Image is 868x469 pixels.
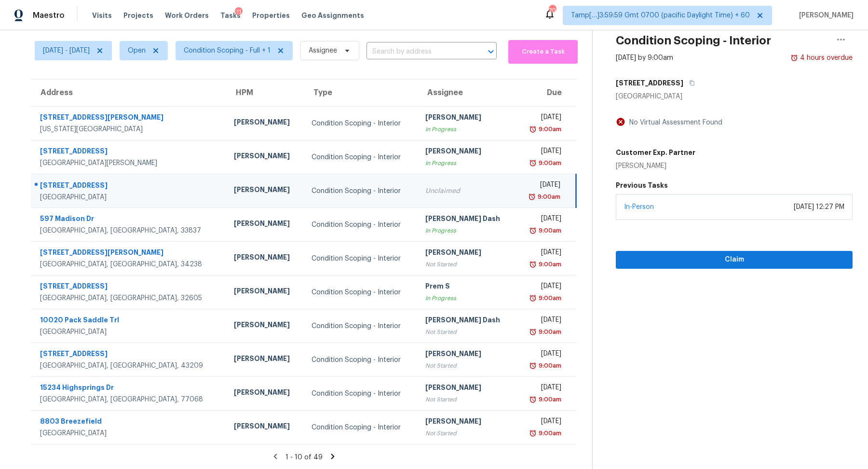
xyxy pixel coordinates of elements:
[40,327,218,337] div: [GEOGRAPHIC_DATA]
[309,46,337,55] span: Assignee
[234,151,296,163] div: [PERSON_NAME]
[536,192,560,202] div: 9:00am
[425,315,508,327] div: [PERSON_NAME] Dash
[425,260,508,269] div: Not Started
[40,428,218,438] div: [GEOGRAPHIC_DATA]
[616,180,853,190] h5: Previous Tasks
[683,74,696,92] button: Copy Address
[285,454,323,461] span: 1 - 10 of 49
[795,11,854,20] span: [PERSON_NAME]
[31,80,226,107] th: Address
[523,248,561,260] div: [DATE]
[165,11,209,20] span: Work Orders
[234,354,296,366] div: [PERSON_NAME]
[523,383,561,395] div: [DATE]
[425,281,508,293] div: Prem S
[312,186,410,196] div: Condition Scoping - Interior
[616,148,695,157] h5: Customer Exp. Partner
[529,226,537,235] img: Overdue Alarm Icon
[513,46,573,57] span: Create a Task
[425,248,508,260] div: [PERSON_NAME]
[508,40,578,64] button: Create a Task
[537,327,561,337] div: 9:00am
[616,92,853,101] div: [GEOGRAPHIC_DATA]
[312,288,410,297] div: Condition Scoping - Interior
[616,117,625,127] img: Artifact Not Present Icon
[537,395,561,404] div: 9:00am
[794,202,844,212] div: [DATE] 12:27 PM
[312,254,410,263] div: Condition Scoping - Interior
[624,254,845,266] span: Claim
[537,260,561,269] div: 9:00am
[312,423,410,432] div: Condition Scoping - Interior
[425,214,508,226] div: [PERSON_NAME] Dash
[123,11,153,20] span: Projects
[529,293,537,303] img: Overdue Alarm Icon
[40,158,218,168] div: [GEOGRAPHIC_DATA][PERSON_NAME]
[40,180,218,193] div: [STREET_ADDRESS]
[235,7,243,17] div: 11
[523,281,561,293] div: [DATE]
[92,11,112,20] span: Visits
[40,416,218,428] div: 8803 Breezefield
[252,11,290,20] span: Properties
[549,6,556,15] div: 708
[523,146,561,158] div: [DATE]
[312,321,410,331] div: Condition Scoping - Interior
[523,315,561,327] div: [DATE]
[234,320,296,332] div: [PERSON_NAME]
[616,53,673,63] div: [DATE] by 9:00am
[234,219,296,231] div: [PERSON_NAME]
[234,185,296,197] div: [PERSON_NAME]
[425,428,508,438] div: Not Started
[40,395,218,404] div: [GEOGRAPHIC_DATA], [GEOGRAPHIC_DATA], 77068
[312,152,410,162] div: Condition Scoping - Interior
[366,44,470,59] input: Search by address
[425,327,508,337] div: Not Started
[425,186,508,196] div: Unclaimed
[425,112,508,124] div: [PERSON_NAME]
[425,293,508,303] div: In Progress
[528,192,536,202] img: Overdue Alarm Icon
[529,395,537,404] img: Overdue Alarm Icon
[616,36,771,45] h2: Condition Scoping - Interior
[523,349,561,361] div: [DATE]
[484,45,498,58] button: Open
[40,124,218,134] div: [US_STATE][GEOGRAPHIC_DATA]
[33,11,65,20] span: Maestro
[515,80,576,107] th: Due
[312,119,410,128] div: Condition Scoping - Interior
[425,349,508,361] div: [PERSON_NAME]
[40,214,218,226] div: 597 Madison Dr
[523,112,561,124] div: [DATE]
[625,118,722,127] div: No Virtual Assessment Found
[425,361,508,371] div: Not Started
[234,252,296,264] div: [PERSON_NAME]
[537,428,561,438] div: 9:00am
[529,260,537,269] img: Overdue Alarm Icon
[616,161,695,171] div: [PERSON_NAME]
[226,80,304,107] th: HPM
[537,226,561,235] div: 9:00am
[234,286,296,298] div: [PERSON_NAME]
[529,428,537,438] img: Overdue Alarm Icon
[184,46,271,55] span: Condition Scoping - Full + 1
[40,146,218,158] div: [STREET_ADDRESS]
[798,53,853,63] div: 4 hours overdue
[304,80,418,107] th: Type
[301,11,364,20] span: Geo Assignments
[425,146,508,158] div: [PERSON_NAME]
[40,349,218,361] div: [STREET_ADDRESS]
[128,46,146,55] span: Open
[537,293,561,303] div: 9:00am
[312,389,410,399] div: Condition Scoping - Interior
[40,193,218,202] div: [GEOGRAPHIC_DATA]
[312,355,410,365] div: Condition Scoping - Interior
[40,361,218,371] div: [GEOGRAPHIC_DATA], [GEOGRAPHIC_DATA], 43209
[616,251,853,269] button: Claim
[425,124,508,134] div: In Progress
[40,226,218,235] div: [GEOGRAPHIC_DATA], [GEOGRAPHIC_DATA], 33837
[537,158,561,168] div: 9:00am
[523,214,561,226] div: [DATE]
[312,220,410,230] div: Condition Scoping - Interior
